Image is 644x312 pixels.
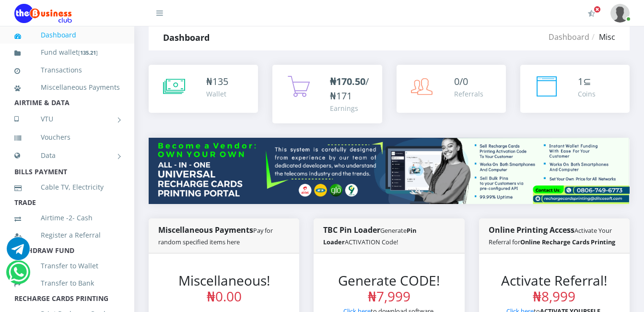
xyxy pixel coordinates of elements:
a: Miscellaneous Payments [14,76,120,98]
small: Generate ACTIVATION Code! [323,226,416,246]
a: Chat for support [9,268,28,284]
h3: Miscellaneous! [168,273,280,305]
img: User [610,4,630,23]
strong: Dashboard [163,32,210,43]
a: VTU [14,107,120,131]
a: Data [14,144,120,168]
a: Register a Referral [14,224,120,246]
a: 0/0 Referrals [397,65,506,113]
small: [ ] [78,49,98,56]
b: ₦170.50 [330,75,365,88]
a: Dashboard [549,32,589,42]
span: ₦7,999 [368,287,410,305]
a: ₦135 Wallet [149,65,258,113]
h3: Generate CODE! [333,273,445,305]
li: Misc [589,31,615,43]
small: Activate Your Referral for [489,226,615,246]
span: Activate Your Membership [594,6,601,13]
a: Fund wallet[135.21] [14,41,120,64]
a: Vouchers [14,126,120,148]
a: Dashboard [14,24,120,46]
div: Coins [578,89,596,99]
strong: Online Printing Access [489,225,615,247]
strong: Miscellaneous Payments [158,225,273,247]
a: Airtime -2- Cash [14,207,120,229]
span: ₦8,999 [533,287,575,305]
div: Wallet [206,89,228,99]
span: 135 [212,75,228,88]
a: Transfer to Wallet [14,255,120,277]
h3: Activate Referral! [498,273,610,305]
div: ₦ [206,74,228,89]
span: 1 [578,75,583,88]
b: 135.21 [80,49,96,56]
div: ⊆ [578,74,596,89]
span: 0/0 [454,75,468,88]
a: Transactions [14,59,120,81]
div: Earnings [330,103,372,113]
i: Activate Your Membership [588,10,595,17]
img: multitenant_rcp.png [149,138,630,204]
span: ₦0.00 [207,287,242,305]
div: Referrals [454,89,483,99]
img: Logo [14,4,72,23]
small: Pay for random specified items here [158,226,273,246]
span: /₦171 [330,75,369,102]
strong: TBC Pin Loader [323,225,416,247]
a: Chat for support [7,244,30,260]
b: Pin Loader [323,226,416,246]
a: Transfer to Bank [14,272,120,294]
a: Cable TV, Electricity [14,176,120,198]
a: ₦170.50/₦171 Earnings [272,65,382,123]
b: Online Recharge Cards Printing [520,238,615,246]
